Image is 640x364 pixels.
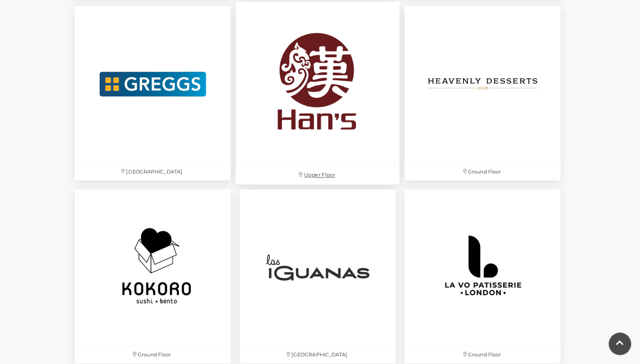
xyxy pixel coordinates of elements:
p: Ground Floor [404,163,560,180]
p: Ground Floor [404,346,560,363]
p: [GEOGRAPHIC_DATA] [240,346,395,363]
a: [GEOGRAPHIC_DATA] [70,1,235,184]
p: [GEOGRAPHIC_DATA] [75,163,231,180]
p: Upper Floor [236,166,399,184]
a: Ground Floor [400,1,565,184]
p: Ground Floor [75,346,231,363]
